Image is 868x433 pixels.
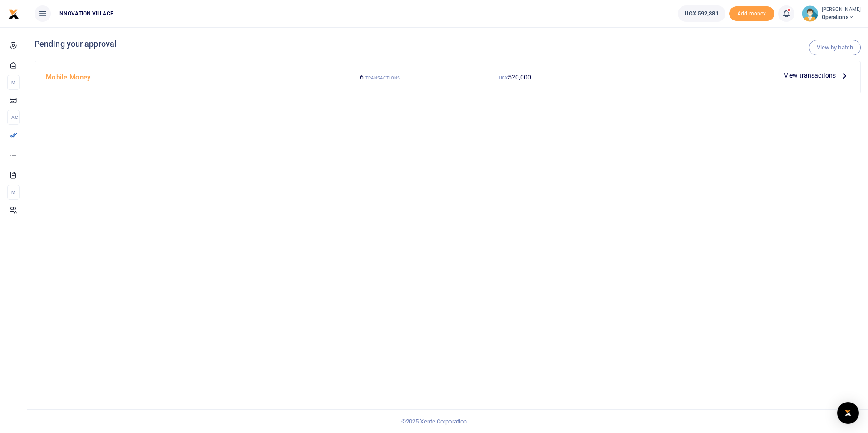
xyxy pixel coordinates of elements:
[674,5,729,22] li: Wallet ballance
[802,5,861,22] a: profile-user [PERSON_NAME] Operations
[822,6,861,14] small: [PERSON_NAME]
[35,39,861,49] h4: Pending your approval
[508,74,532,81] span: 520,000
[784,70,836,80] span: View transactions
[499,75,508,80] small: UGX
[54,10,117,18] span: INNOVATION VILLAGE
[729,10,774,16] a: Add money
[802,5,818,22] img: profile-user
[8,10,19,17] a: logo-small logo-large logo-large
[809,40,861,55] a: View by batch
[678,5,725,22] a: UGX 592,381
[7,110,20,125] li: Ac
[46,72,309,82] h4: Mobile Money
[729,6,774,21] li: Toup your wallet
[365,75,400,80] small: TRANSACTIONS
[822,13,861,21] span: Operations
[7,75,20,90] li: M
[685,9,719,18] span: UGX 592,381
[729,6,774,21] span: Add money
[7,185,20,200] li: M
[837,402,859,424] div: Open Intercom Messenger
[8,9,19,20] img: logo-small
[360,74,364,81] span: 6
